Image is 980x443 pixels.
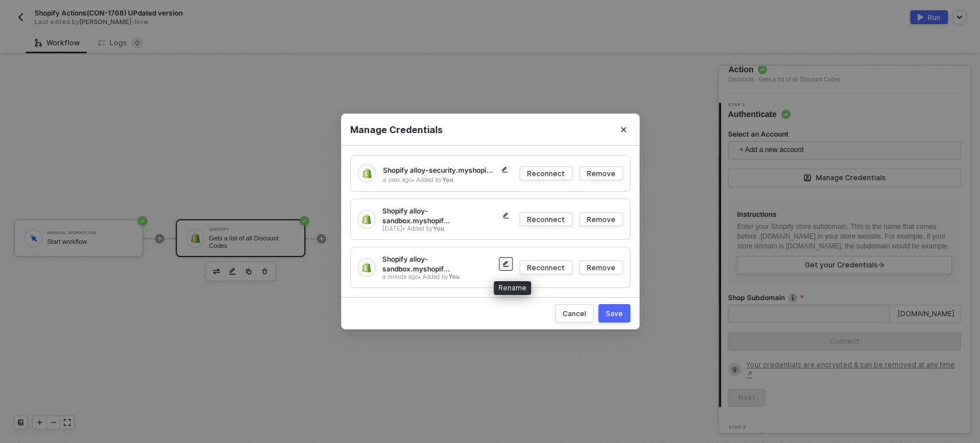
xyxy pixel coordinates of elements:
[442,176,454,183] b: You
[598,304,630,322] button: Save
[527,215,565,224] div: Reconnect
[563,309,586,318] div: Cancel
[587,215,615,224] div: Remove
[579,261,623,274] button: Remove
[433,225,444,232] b: You
[383,163,518,177] div: Shopify alloy-security.myshopi...
[520,166,572,180] button: Reconnect
[382,206,519,226] div: Shopify alloy-sandbox.myshopif...
[383,176,518,184] div: a year ago • Added by
[361,262,371,273] img: integration-icon
[587,263,615,273] div: Remove
[362,168,372,178] img: integration-icon
[361,214,371,224] img: integration-icon
[607,114,640,146] button: Close
[606,309,623,318] div: Save
[520,212,572,226] button: Reconnect
[494,281,531,295] div: Rename
[579,166,623,180] button: Remove
[382,254,519,274] div: Shopify alloy-sandbox.myshopif...
[579,212,623,226] button: Remove
[520,261,572,274] button: Reconnect
[350,124,630,136] div: Manage Credentials
[527,169,565,178] div: Reconnect
[555,304,594,322] button: Cancel
[382,224,519,232] div: [DATE] • Added by
[587,169,615,178] div: Remove
[382,273,519,281] div: a minute ago • Added by
[448,273,460,280] b: You
[527,263,565,273] div: Reconnect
